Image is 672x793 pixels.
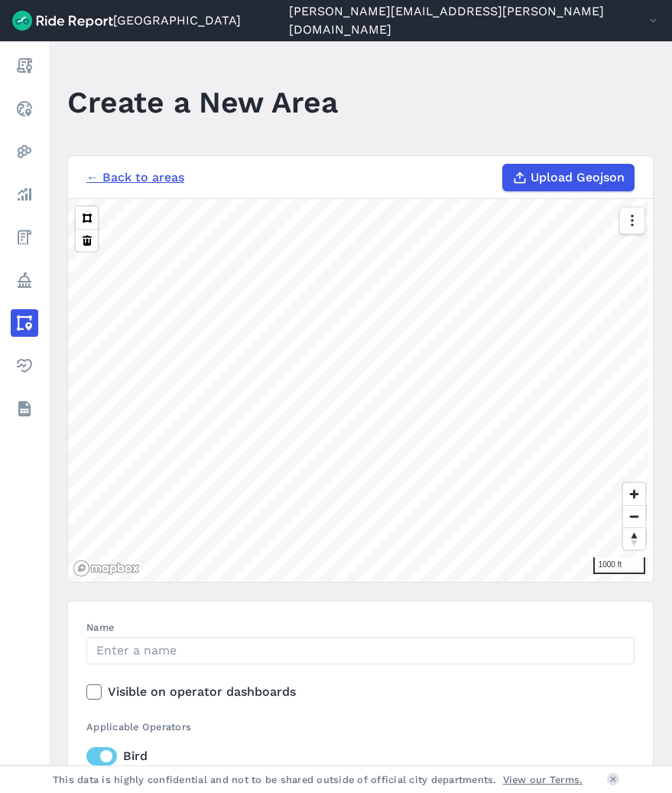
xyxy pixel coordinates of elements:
a: Health [11,352,38,380]
a: Report [11,52,38,80]
a: Areas [11,309,38,337]
a: ← Back to areas [86,168,184,187]
button: Polygon tool (p) [76,207,98,229]
div: 1000 ft [593,557,645,574]
button: Zoom in [623,483,645,505]
label: Name [86,620,635,635]
div: Applicable Operators [86,720,635,734]
img: Ride Report [12,11,113,31]
a: Analyze [11,181,38,208]
a: Datasets [11,395,38,423]
a: Policy [11,266,38,294]
a: View our Terms. [503,772,583,787]
canvas: Map [68,199,648,582]
h1: Create a New Area [67,81,338,123]
button: Reset bearing to north [623,527,645,550]
button: Zoom out [623,505,645,527]
input: Enter a name [86,637,635,664]
label: Bird [86,747,635,765]
a: Heatmaps [11,138,38,165]
a: Realtime [11,95,38,122]
button: [PERSON_NAME][EMAIL_ADDRESS][PERSON_NAME][DOMAIN_NAME] [289,2,660,39]
label: Visible on operator dashboards [86,683,635,701]
button: Delete [76,229,98,251]
a: [GEOGRAPHIC_DATA] [113,2,241,39]
a: Fees [11,224,38,251]
span: Upload Geojson [531,168,625,187]
a: Mapbox logo [73,560,140,577]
